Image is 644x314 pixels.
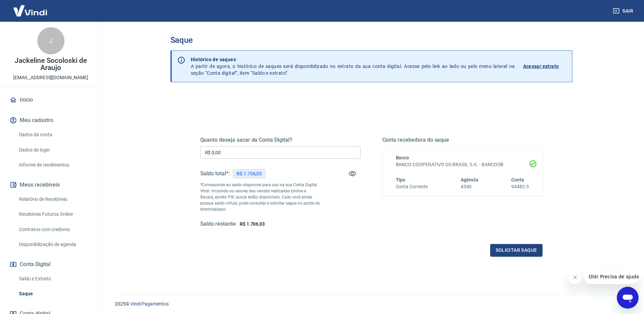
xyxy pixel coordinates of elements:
button: Meus recebíveis [8,177,93,192]
a: Relatório de Recebíveis [16,192,93,206]
div: J [37,27,65,54]
a: Dados de login [16,143,93,157]
h6: Conta Corrente [396,183,428,190]
a: Disponibilização de agenda [16,238,93,251]
span: Agência [461,177,478,182]
p: *Corresponde ao saldo disponível para uso na sua Conta Digital Vindi. Incluindo os valores das ve... [200,182,320,212]
a: Acessar extrato [523,56,567,76]
p: Jackeline Socoloski de Araujo [5,57,96,71]
span: Banco [396,155,409,160]
span: Tipo [396,177,406,182]
span: Olá! Precisa de ajuda? [4,5,57,10]
a: Dados da conta [16,128,93,142]
h6: 4340 [461,183,478,190]
p: 2025 © [115,300,628,308]
iframe: Fechar mensagem [568,271,582,284]
button: Sair [611,5,636,17]
p: Histórico de saques [191,56,515,63]
h6: 94482-3 [511,183,529,190]
h3: Saque [170,35,572,45]
button: Meu cadastro [8,113,93,128]
span: R$ 1.706,03 [240,221,265,227]
p: R$ 1.706,03 [237,170,262,177]
h5: Quanto deseja sacar da Conta Digital? [200,137,361,143]
h5: Conta recebedora do saque [382,137,542,143]
h5: Saldo total*: [200,170,230,177]
p: A partir de agora, o histórico de saques será disponibilizado no extrato da sua conta digital. Ac... [191,56,515,76]
iframe: Botão para abrir a janela de mensagens [617,287,639,309]
a: Informe de rendimentos [16,158,93,172]
h5: Saldo restante: [200,221,237,228]
a: Saldo e Extrato [16,272,93,286]
iframe: Mensagem da empresa [585,269,639,284]
p: [EMAIL_ADDRESS][DOMAIN_NAME] [13,74,88,81]
img: Vindi [8,0,52,21]
a: Contratos com credores [16,223,93,237]
a: Vindi Pagamentos [130,301,169,307]
a: Saque [16,287,93,301]
button: Conta Digital [8,257,93,272]
a: Início [8,92,93,107]
a: Recebíveis Futuros Online [16,207,93,221]
p: Acessar extrato [523,63,559,70]
h6: BANCO COOPERATIVO DO BRASIL S.A. - BANCOOB [396,161,529,168]
span: Conta [511,177,524,182]
button: Solicitar saque [490,244,542,257]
